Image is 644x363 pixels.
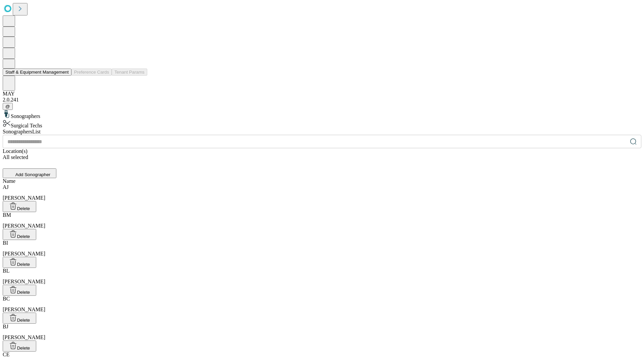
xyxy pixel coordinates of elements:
[3,91,641,97] div: MAY
[3,268,9,274] span: BL
[3,97,641,103] div: 2.0.241
[3,268,641,285] div: [PERSON_NAME]
[15,172,50,177] span: Add Sonographer
[3,178,641,184] div: Name
[3,313,36,324] button: Delete
[3,240,8,246] span: BI
[3,240,641,257] div: [PERSON_NAME]
[17,318,30,323] span: Delete
[3,103,13,110] button: @
[3,257,36,268] button: Delete
[17,234,30,239] span: Delete
[3,296,641,313] div: [PERSON_NAME]
[3,184,641,201] div: [PERSON_NAME]
[17,290,30,295] span: Delete
[3,154,641,160] div: All selected
[3,324,8,329] span: BJ
[17,262,30,267] span: Delete
[112,69,147,76] button: Tenant Params
[3,201,36,212] button: Delete
[3,129,641,135] div: Sonographers List
[17,346,30,351] span: Delete
[3,229,36,240] button: Delete
[3,148,28,154] span: Location(s)
[71,69,112,76] button: Preference Cards
[3,285,36,296] button: Delete
[3,324,641,340] div: [PERSON_NAME]
[3,296,10,301] span: BC
[3,168,56,178] button: Add Sonographer
[17,206,30,211] span: Delete
[5,104,10,109] span: @
[3,110,641,119] div: Sonographers
[3,119,641,129] div: Surgical Techs
[3,212,641,229] div: [PERSON_NAME]
[3,184,9,190] span: AJ
[3,212,11,218] span: BM
[3,69,71,76] button: Staff & Equipment Management
[3,340,36,352] button: Delete
[3,352,9,357] span: CE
